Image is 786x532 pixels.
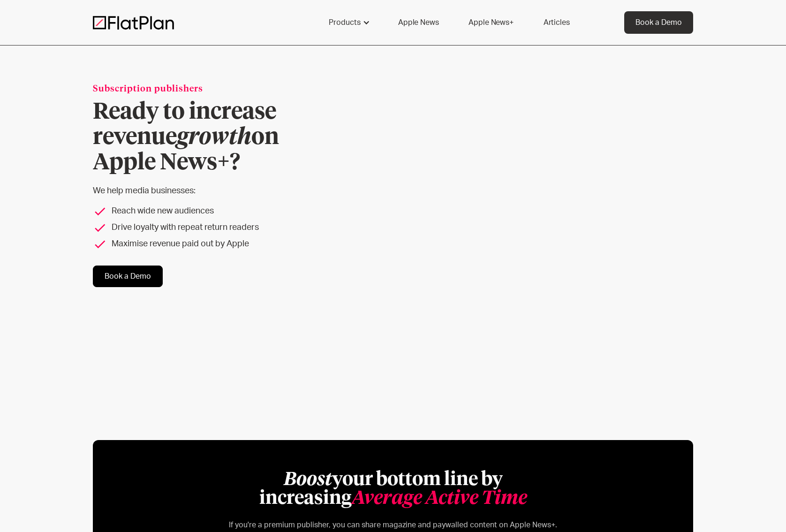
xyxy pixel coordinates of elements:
li: Reach wide new audiences [93,205,309,218]
h2: your bottom line by increasing [201,471,585,508]
a: Book a Demo [93,266,163,287]
a: Apple News+ [457,11,524,34]
a: Articles [532,11,581,34]
li: Maximise revenue paid out by Apple [93,238,309,251]
a: Apple News [387,11,450,34]
em: growth [177,126,251,149]
div: Subscription publishers [93,83,309,96]
a: Book a Demo [624,11,693,34]
h1: Ready to increase revenue on Apple News+? [93,99,309,175]
div: Book a Demo [635,17,682,28]
em: Average Active Time [352,489,527,508]
li: Drive loyalty with repeat return readers [93,221,309,234]
div: Products [329,17,361,28]
p: We help media businesses: [93,185,309,198]
div: Products [317,11,379,34]
em: Boost [284,471,332,489]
